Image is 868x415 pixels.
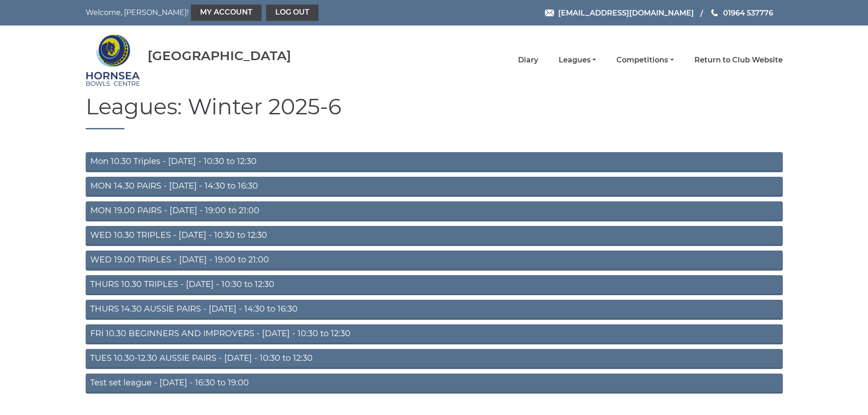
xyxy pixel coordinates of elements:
a: Email [EMAIL_ADDRESS][DOMAIN_NAME] [545,7,694,19]
a: MON 19.00 PAIRS - [DATE] - 19:00 to 21:00 [86,201,783,221]
a: Test set league - [DATE] - 16:30 to 19:00 [86,374,783,394]
a: Competitions [616,55,673,65]
a: Phone us 01964 537776 [710,7,773,19]
img: Hornsea Bowls Centre [86,28,140,92]
a: Return to Club Website [694,55,783,65]
span: [EMAIL_ADDRESS][DOMAIN_NAME] [558,8,694,17]
a: Diary [518,55,538,65]
a: MON 14.30 PAIRS - [DATE] - 14:30 to 16:30 [86,177,783,197]
img: Email [545,10,554,16]
a: FRI 10.30 BEGINNERS AND IMPROVERS - [DATE] - 10:30 to 12:30 [86,324,783,344]
a: WED 19.00 TRIPLES - [DATE] - 19:00 to 21:00 [86,251,783,271]
h1: Leagues: Winter 2025-6 [86,95,783,129]
img: Phone us [711,9,718,16]
div: [GEOGRAPHIC_DATA] [148,49,291,63]
a: Log out [266,5,318,21]
a: THURS 10.30 TRIPLES - [DATE] - 10:30 to 12:30 [86,275,783,295]
a: TUES 10.30-12.30 AUSSIE PAIRS - [DATE] - 10:30 to 12:30 [86,349,783,369]
span: 01964 537776 [723,8,773,17]
a: THURS 14.30 AUSSIE PAIRS - [DATE] - 14:30 to 16:30 [86,300,783,320]
a: My Account [191,5,262,21]
a: WED 10.30 TRIPLES - [DATE] - 10:30 to 12:30 [86,226,783,246]
nav: Welcome, [PERSON_NAME]! [86,5,368,21]
a: Leagues [559,55,596,65]
a: Mon 10.30 Triples - [DATE] - 10:30 to 12:30 [86,152,783,172]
